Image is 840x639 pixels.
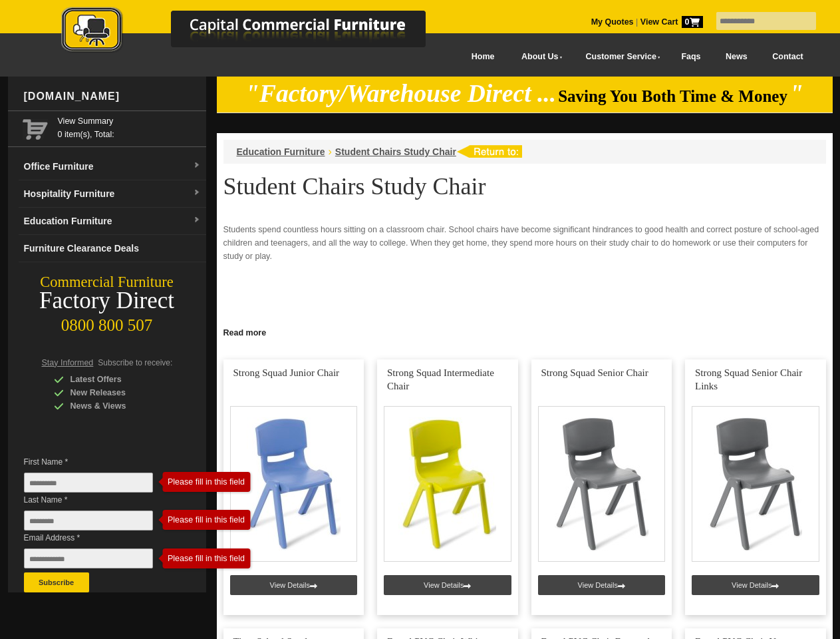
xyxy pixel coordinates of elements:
a: View Cart0 [638,17,702,27]
span: Stay Informed [42,358,94,367]
div: Please fill in this field [162,515,239,525]
span: First Name * [24,455,173,469]
a: Furniture Clearance Deals [19,235,206,262]
a: Customer Service [571,42,668,72]
div: New Releases [54,386,180,399]
img: dropdown [193,162,201,170]
em: " [789,80,803,107]
a: View Summary [58,114,201,128]
input: Email Address * [24,548,153,568]
div: Latest Offers [54,373,180,386]
div: Please fill in this field [162,477,239,487]
h1: Student Chairs Study Chair [223,174,826,199]
span: Last Name * [24,493,173,507]
div: 0800 800 507 [8,310,206,335]
span: 0 [682,16,703,28]
strong: View Cart [640,17,703,27]
div: News & Views [54,399,180,413]
a: News [713,42,760,72]
img: Capital Commercial Furniture Logo [25,7,490,55]
span: Email Address * [24,531,173,544]
a: Faqs [669,42,714,72]
a: Capital Commercial Furniture Logo [25,7,490,59]
a: Office Furnituredropdown [19,153,206,180]
a: Student Chairs Study Chair [335,146,456,157]
img: dropdown [193,189,201,197]
div: [DOMAIN_NAME] [19,77,206,116]
input: First Name * [24,473,153,493]
li: › [329,145,332,158]
span: Saving You Both Time & Money [558,87,787,105]
a: Education Furniture [237,146,325,157]
a: About Us [507,42,571,72]
img: dropdown [193,216,201,224]
div: Commercial Furniture [8,273,206,292]
span: Subscribe to receive: [98,358,172,367]
a: My Quotes [591,17,634,27]
img: return to [456,145,522,158]
a: Hospitality Furnituredropdown [19,180,206,208]
em: "Factory/Warehouse Direct ... [245,80,556,107]
a: Education Furnituredropdown [19,208,206,235]
button: Subscribe [24,572,89,592]
a: Contact [760,42,815,72]
span: 0 item(s), Total: [58,114,201,139]
p: Students spend countless hours sitting on a classroom chair. School chairs have become significan... [223,223,826,263]
input: Last Name * [24,511,153,531]
div: Factory Direct [8,292,206,310]
a: Click to read more [217,323,833,339]
div: Please fill in this field [162,554,239,563]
